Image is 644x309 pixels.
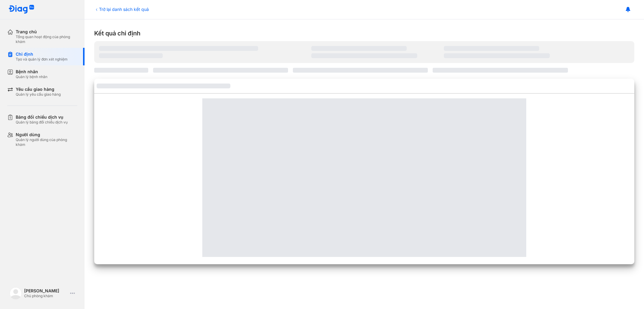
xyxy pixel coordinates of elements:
div: Quản lý yêu cầu giao hàng [16,92,61,97]
div: Trang chủ [16,29,77,35]
div: Quản lý người dùng của phòng khám [16,137,77,147]
div: Tạo và quản lý đơn xét nghiệm [16,57,68,62]
div: Tổng quan hoạt động của phòng khám [16,35,77,44]
div: Bảng đối chiếu dịch vụ [16,114,68,120]
img: logo [8,5,34,14]
div: [PERSON_NAME] [24,288,68,294]
div: Trở lại danh sách kết quả [94,6,149,12]
div: Chủ phòng khám [24,294,68,298]
div: Quản lý bệnh nhân [16,74,47,79]
div: Bệnh nhân [16,69,47,74]
div: Yêu cầu giao hàng [16,87,61,92]
div: Chỉ định [16,51,68,57]
div: Người dùng [16,132,77,137]
img: logo [10,287,22,299]
div: Quản lý bảng đối chiếu dịch vụ [16,120,68,125]
div: Kết quả chỉ định [94,29,634,38]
